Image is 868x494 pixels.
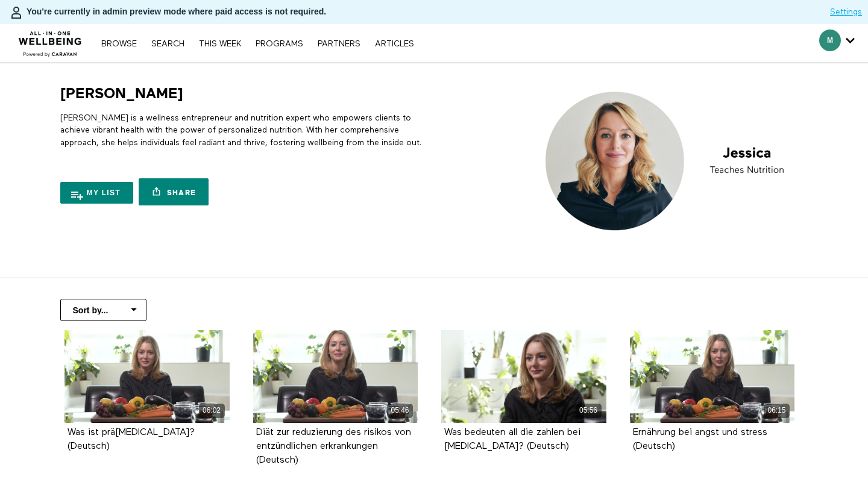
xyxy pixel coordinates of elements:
[810,24,864,63] div: Secondary
[369,40,420,48] a: ARTICLES
[633,428,767,451] a: Ernährung bei angst und stress (Deutsch)
[60,182,134,204] button: My list
[312,40,366,48] a: PARTNERS
[64,330,230,423] a: Was ist prädiabetes? (Deutsch) 06:02
[14,22,87,58] img: CARAVAN
[444,428,580,451] a: Was bedeuten all die zahlen bei [MEDICAL_DATA]? (Deutsch)
[145,40,190,48] a: Search
[60,84,183,103] h1: [PERSON_NAME]
[830,6,862,18] a: Settings
[68,428,195,451] strong: Was ist prädiabetes? (Deutsch)
[576,404,602,417] div: 05:56
[535,84,808,238] img: Jessica
[764,404,790,417] div: 06:15
[256,428,411,464] a: Diät zur reduzierung des risikos von entzündlichen erkrankungen (Deutsch)
[193,40,247,48] a: THIS WEEK
[387,404,413,417] div: 05:46
[199,404,225,417] div: 06:02
[630,330,795,423] a: Ernährung bei angst und stress (Deutsch) 06:15
[441,330,606,423] a: Was bedeuten all die zahlen bei diabetes? (Deutsch) 05:56
[9,5,24,20] img: person-bdfc0eaa9744423c596e6e1c01710c89950b1dff7c83b5d61d716cfd8139584f.svg
[68,428,195,451] a: Was ist prä[MEDICAL_DATA]? (Deutsch)
[139,178,209,205] a: Share
[60,112,430,149] p: [PERSON_NAME] is a wellness entrepreneur and nutrition expert who empowers clients to achieve vib...
[95,40,143,48] a: Browse
[444,428,580,451] strong: Was bedeuten all die zahlen bei diabetes? (Deutsch)
[253,330,418,423] a: Diät zur reduzierung des risikos von entzündlichen erkrankungen (Deutsch) 05:46
[95,37,420,49] nav: Primary
[250,40,309,48] a: PROGRAMS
